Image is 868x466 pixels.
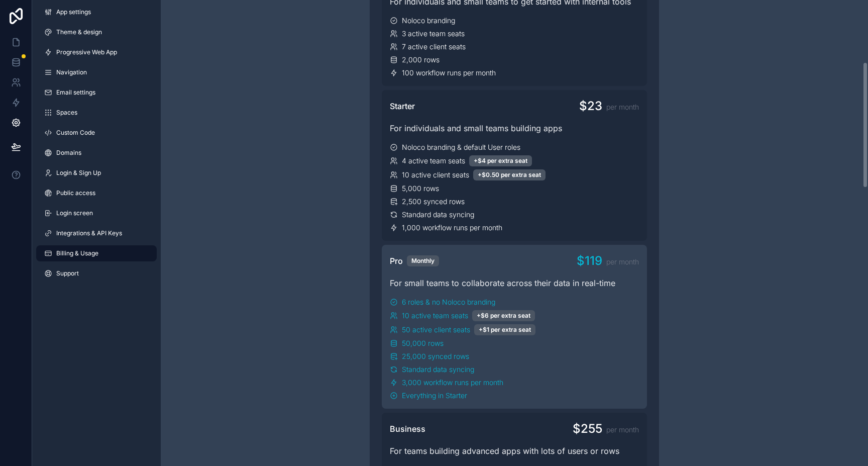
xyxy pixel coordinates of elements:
span: Login & Sign Up [56,169,101,177]
a: Login screen [36,205,157,221]
div: For small teams to collaborate across their data in real-time [390,277,639,289]
span: per month [606,257,639,267]
a: Custom Code [36,125,157,141]
span: Standard data syncing [402,364,474,375]
span: 2,000 rows [402,55,440,65]
span: Progressive Web App [56,48,117,56]
span: Standard data syncing [402,210,474,220]
div: Monthly [407,255,439,266]
a: Domains [36,145,157,161]
span: Domains [56,149,81,157]
span: Starter [390,100,415,112]
span: 25,000 synced rows [402,351,469,361]
a: Progressive Web App [36,44,157,60]
span: $255 [573,421,602,437]
a: Email settings [36,84,157,101]
a: Support [36,265,157,282]
span: Integrations & API Keys [56,229,122,237]
span: Billing & Usage [56,249,98,257]
a: Theme & design [36,24,157,40]
div: +$0.50 per extra seat [473,169,546,180]
span: 10 active team seats [402,311,468,321]
span: 10 active client seats [402,170,469,180]
span: 5,000 rows [402,183,439,194]
span: Navigation [56,68,87,76]
span: Theme & design [56,28,102,36]
a: Integrations & API Keys [36,225,157,241]
span: 1,000 workflow runs per month [402,223,502,233]
span: 3 active team seats [402,29,465,39]
span: Login screen [56,209,93,217]
span: 2,500 synced rows [402,197,465,207]
span: 6 roles & no Noloco branding [402,297,495,307]
a: Login & Sign Up [36,165,157,181]
div: +$4 per extra seat [469,155,532,166]
span: Noloco branding & default User roles [402,142,520,152]
a: Public access [36,185,157,201]
span: 50 active client seats [402,325,470,335]
a: App settings [36,4,157,20]
a: Navigation [36,64,157,80]
span: Business [390,423,425,435]
span: Custom Code [56,129,95,137]
span: $23 [579,98,602,114]
span: Email settings [56,88,95,97]
span: App settings [56,8,91,16]
span: per month [606,102,639,112]
span: per month [606,425,639,435]
a: Billing & Usage [36,245,157,261]
span: $119 [577,253,602,269]
span: 3,000 workflow runs per month [402,378,503,388]
a: Spaces [36,105,157,121]
span: 7 active client seats [402,42,466,52]
div: +$1 per extra seat [474,324,535,335]
span: 100 workflow runs per month [402,68,496,78]
span: Pro [390,255,403,267]
span: Support [56,269,79,277]
span: 4 active team seats [402,156,465,166]
span: 50,000 rows [402,338,444,348]
div: For teams building advanced apps with lots of users or rows [390,445,639,457]
span: Spaces [56,109,77,117]
div: +$6 per extra seat [472,310,535,321]
span: Public access [56,189,95,197]
span: Everything in Starter [402,391,467,401]
span: Noloco branding [402,16,455,26]
div: For individuals and small teams building apps [390,122,639,134]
